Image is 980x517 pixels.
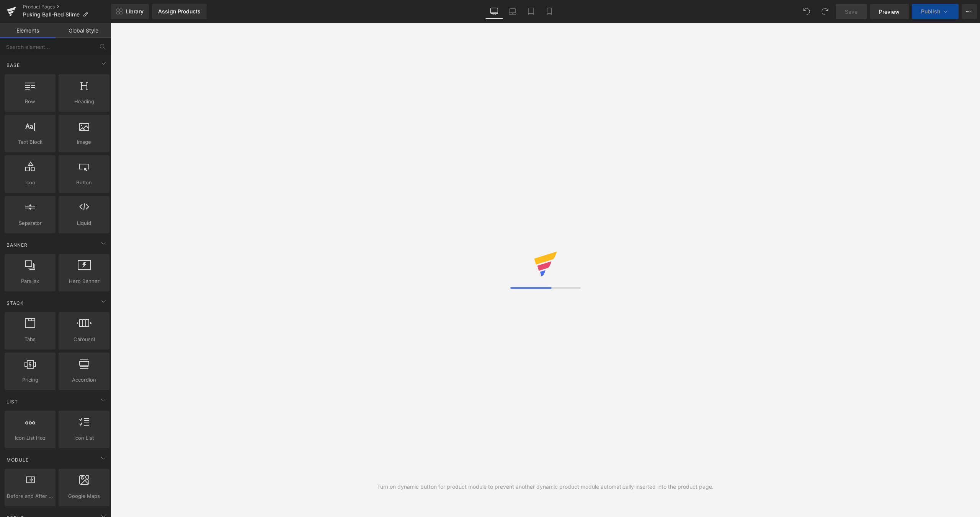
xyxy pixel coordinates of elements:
[6,398,19,405] span: List
[61,98,107,106] span: Heading
[962,4,977,19] button: More
[799,4,814,19] button: Undo
[485,4,503,19] a: Desktop
[6,62,21,69] span: Base
[7,219,53,227] span: Separator
[7,138,53,146] span: Text Block
[56,23,111,38] a: Global Style
[879,8,900,16] span: Preview
[7,434,53,442] span: Icon List Hoz
[61,179,107,187] span: Button
[7,98,53,106] span: Row
[61,138,107,146] span: Image
[540,4,559,19] a: Mobile
[845,8,857,16] span: Save
[7,179,53,187] span: Icon
[503,4,522,19] a: Laptop
[6,241,28,249] span: Banner
[7,335,53,343] span: Tabs
[61,335,107,343] span: Carousel
[7,376,53,384] span: Pricing
[158,8,201,15] div: Assign Products
[23,11,80,18] span: Puking Ball-Red Slime
[912,4,959,19] button: Publish
[817,4,833,19] button: Redo
[111,4,149,19] a: New Library
[377,483,714,491] div: Turn on dynamic button for product module to prevent another dynamic product module automatically...
[522,4,540,19] a: Tablet
[6,456,29,463] span: Module
[61,434,107,442] span: Icon List
[61,219,107,227] span: Liquid
[61,492,107,500] span: Google Maps
[6,299,24,307] span: Stack
[870,4,909,19] a: Preview
[23,4,111,10] a: Product Pages
[61,376,107,384] span: Accordion
[61,277,107,285] span: Hero Banner
[7,492,53,500] span: Before and After Images
[7,277,53,285] span: Parallax
[921,8,940,15] span: Publish
[126,8,144,15] span: Library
